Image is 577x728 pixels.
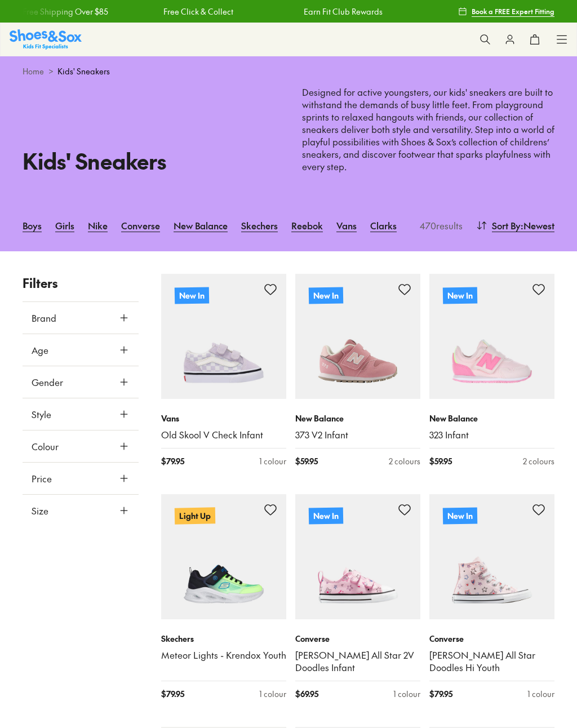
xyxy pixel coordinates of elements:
[429,688,452,700] span: $ 79.95
[309,508,343,525] p: New In
[429,429,554,441] a: 323 Infant
[174,213,228,238] a: New Balance
[23,398,139,430] button: Style
[393,688,420,700] div: 1 colour
[175,508,215,525] p: Light Up
[23,430,139,462] button: Colour
[295,412,420,424] p: New Balance
[429,633,554,645] p: Converse
[175,287,209,304] p: New In
[443,508,477,525] p: New In
[161,429,286,441] a: Old Skool V Check Infant
[32,440,59,453] span: Colour
[32,311,56,325] span: Brand
[259,688,286,700] div: 1 colour
[429,274,554,399] a: New In
[336,213,357,238] a: Vans
[23,302,139,334] button: Brand
[302,86,554,172] p: Designed for active youngsters, our kids' sneakers are built to withstand the demands of busy lit...
[295,429,420,441] a: 373 V2 Infant
[57,65,110,77] span: Kids' Sneakers
[472,6,554,16] span: Book a FREE Expert Fitting
[370,213,397,238] a: Clarks
[309,287,343,304] p: New In
[32,375,63,389] span: Gender
[23,495,139,526] button: Size
[389,455,420,467] div: 2 colours
[295,494,420,619] a: New In
[295,633,420,645] p: Converse
[23,65,554,77] div: >
[23,213,42,238] a: Boys
[23,334,139,366] button: Age
[492,219,521,232] span: Sort By
[32,407,51,421] span: Style
[429,455,452,467] span: $ 59.95
[429,494,554,619] a: New In
[161,455,184,467] span: $ 79.95
[32,472,52,485] span: Price
[458,1,554,21] a: Book a FREE Expert Fitting
[415,219,463,232] p: 470 results
[161,494,286,619] a: Light Up
[32,343,48,357] span: Age
[161,633,286,645] p: Skechers
[527,688,554,700] div: 1 colour
[10,29,82,49] img: SNS_Logo_Responsive.svg
[55,213,74,238] a: Girls
[521,219,554,232] span: : Newest
[429,412,554,424] p: New Balance
[476,213,554,238] button: Sort By:Newest
[241,213,278,238] a: Skechers
[161,688,184,700] span: $ 79.95
[10,29,82,49] a: Shoes & Sox
[295,274,420,399] a: New In
[259,455,286,467] div: 1 colour
[161,274,286,399] a: New In
[295,455,318,467] span: $ 59.95
[121,213,160,238] a: Converse
[291,213,323,238] a: Reebok
[295,688,318,700] span: $ 69.95
[443,287,477,304] p: New In
[23,145,275,177] h1: Kids' Sneakers
[161,649,286,662] a: Meteor Lights - Krendox Youth
[523,455,554,467] div: 2 colours
[32,504,48,517] span: Size
[429,649,554,674] a: [PERSON_NAME] All Star Doodles Hi Youth
[23,463,139,494] button: Price
[23,274,139,292] p: Filters
[161,412,286,424] p: Vans
[295,649,420,674] a: [PERSON_NAME] All Star 2V Doodles Infant
[88,213,108,238] a: Nike
[23,366,139,398] button: Gender
[23,65,44,77] a: Home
